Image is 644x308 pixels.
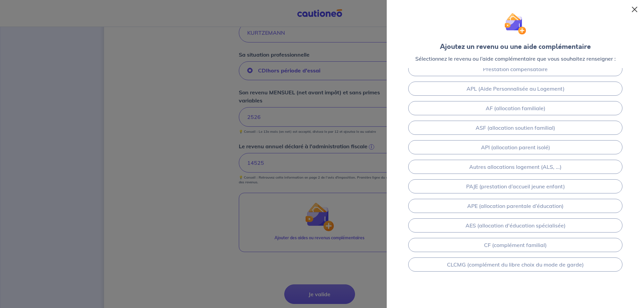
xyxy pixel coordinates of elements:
[440,42,591,52] div: Ajoutez un revenu ou une aide complémentaire
[415,55,616,63] p: Sélectionnez le revenu ou l’aide complémentaire que vous souhaitez renseigner :
[408,62,622,76] a: Prestation compensatoire
[408,179,622,193] a: PAJE (prestation d’accueil jeune enfant)
[408,218,622,233] a: AES (allocation d'éducation spécialisée)
[629,4,640,15] button: Close
[408,160,622,174] a: Autres allocations logement (ALS, ...)
[408,140,622,154] a: API (allocation parent isolé)
[408,121,622,135] a: ASF (allocation soutien familial)
[408,257,622,272] a: CLCMG (complément du libre choix du mode de garde)
[408,238,622,252] a: CF (complément familial)
[408,199,622,213] a: APE (allocation parentale d’éducation)
[408,82,622,96] a: APL (Aide Personnalisée au Logement)
[408,101,622,115] a: AF (allocation familiale)
[505,13,526,35] img: illu_wallet.svg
